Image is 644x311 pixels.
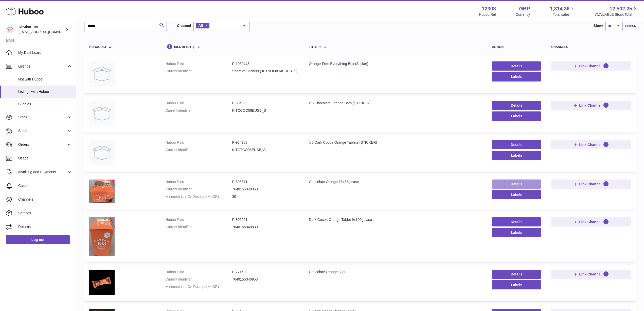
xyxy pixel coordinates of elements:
[594,23,603,28] label: Show
[610,5,632,12] span: 12,502.25
[19,30,75,34] span: [EMAIL_ADDRESS][DOMAIN_NAME]
[492,111,541,121] button: Labels
[492,179,541,189] a: Details
[579,220,601,224] span: Link Channel
[579,272,601,276] span: Link Channel
[18,211,72,216] span: Settings
[309,101,482,106] div: x 8 Chocolate Orange Bars (STICKER)
[551,179,631,189] button: Link Channel
[89,101,115,126] img: x 8 Chocolate Orange Bars (STICKER)
[165,270,232,274] dt: Huboo P no
[165,277,232,282] dt: Current identifier
[551,140,631,149] button: Link Channel
[165,284,232,289] dt: Minimum Life On Receipt (MLOR)
[232,148,299,152] dd: KITCTCO06EUSB_S
[232,187,299,192] dd: 7640155340960
[89,270,115,295] img: Chocolate Orange 33g
[579,182,601,186] span: Link Channel
[89,140,115,166] img: x 6 Dark Cocoa Orange Tablets (STICKER)
[550,5,576,17] a: 1,314.36 Total sales
[165,148,232,152] dt: Current identifier
[18,156,72,161] span: Usage
[177,23,191,28] label: Channel
[232,140,299,145] dd: P-934953
[516,12,530,17] div: Currency
[551,270,631,279] button: Link Channel
[18,102,72,107] span: Bundles
[492,151,541,160] button: Labels
[165,179,232,184] dt: Huboo P no
[18,142,67,147] span: Orders
[309,270,482,274] div: Chocolate Orange 33g
[18,224,72,229] span: Returns
[309,179,482,184] div: Chocolate Orange 15x33g case
[165,217,232,222] dt: Huboo P no
[18,50,72,55] span: My Dashboard
[309,217,482,222] div: Dark Cocoa Orange Tablet 9x100g case
[309,61,482,66] div: Orange-Free Everything Box (Sticker)
[6,235,70,244] a: Log out
[492,228,541,237] button: Labels
[232,277,299,282] dd: 7640155340953
[551,217,631,226] button: Link Channel
[18,115,67,120] span: Stock
[519,5,530,12] strong: GBP
[309,45,317,49] span: title
[595,12,638,17] span: AVAILABLE Stock Total
[165,187,232,192] dt: Current identifier
[18,89,72,94] span: Listings with Huboo
[551,45,631,49] div: channels
[89,217,115,256] img: Dark Cocoa Orange Tablet 9x100g case
[232,270,299,274] dd: P-771592
[492,190,541,199] button: Labels
[6,26,14,33] img: orders@rhythm108.com
[595,5,638,17] a: 12,502.25 AVAILABLE Stock Total
[165,225,232,230] dt: Current identifier
[492,270,541,279] a: Details
[165,69,232,74] dt: Current identifier
[551,101,631,110] button: Link Channel
[198,23,203,27] span: All
[232,69,299,74] dd: Sheet of Stickers ( KITNOMX14EUBB_S)
[492,72,541,81] button: Labels
[492,217,541,226] a: Details
[492,280,541,289] button: Labels
[479,12,496,17] div: Huboo Ref
[232,179,299,184] dd: P-805571
[492,101,541,110] a: Details
[165,108,232,113] dt: Current identifier
[174,45,191,49] span: identifier
[18,183,72,188] span: Cases
[579,103,601,108] span: Link Channel
[232,217,299,222] dd: P-805561
[309,140,482,145] div: x 6 Dark Cocoa Orange Tablets (STICKER)
[232,61,299,66] dd: P-1059443
[18,128,67,133] span: Sales
[89,61,115,87] img: Orange-Free Everything Box (Sticker)
[18,170,67,174] span: Invoicing and Payments
[625,23,636,28] span: entries
[18,197,72,202] span: Channels
[165,61,232,66] dt: Huboo P no
[550,5,570,12] span: 1,314.36
[89,179,115,203] img: Chocolate Orange 15x33g case
[232,108,299,113] dd: KITCCOC08EUSB_S
[492,140,541,149] a: Details
[89,45,106,49] span: Huboo no
[492,45,541,49] div: action
[492,61,541,71] a: Details
[18,64,67,69] span: Listings
[482,5,496,12] strong: 12308
[165,140,232,145] dt: Huboo P no
[579,64,601,68] span: Link Channel
[232,225,299,230] dd: 7640155340830
[19,25,64,34] div: Rhythm 108
[579,142,601,147] span: Link Channel
[165,194,232,199] dt: Minimum Life On Receipt (MLOR)
[232,101,299,106] dd: P-934959
[232,284,299,289] dd: -
[165,101,232,106] dt: Huboo P no
[232,194,299,199] dd: 30
[18,77,72,82] span: Not with Huboo
[553,12,575,17] span: Total sales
